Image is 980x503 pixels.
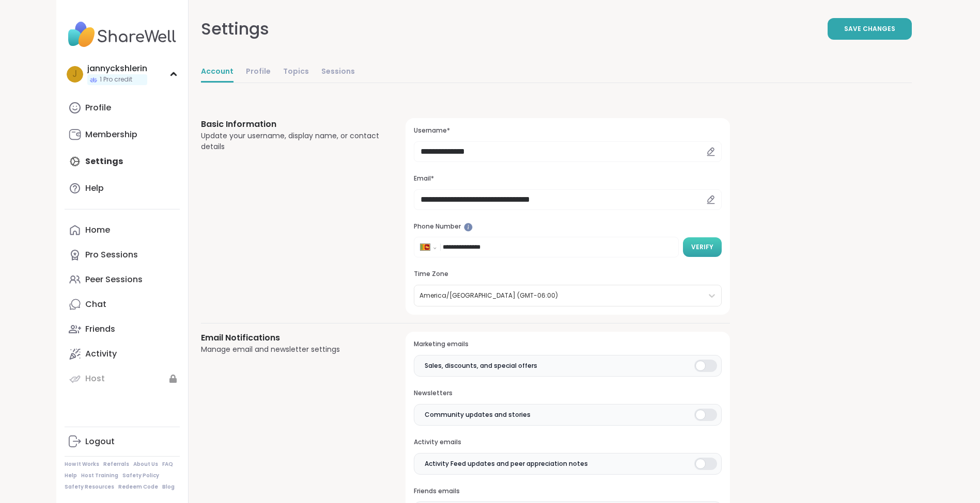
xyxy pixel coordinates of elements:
div: Pro Sessions [85,249,138,261]
h3: Email* [414,174,721,183]
div: Update your username, display name, or contact details [201,131,381,152]
a: Blog [162,483,175,491]
h3: Phone Number [414,222,721,231]
a: Topics [283,62,309,83]
a: Safety Resources [65,483,114,491]
a: Chat [65,292,180,317]
a: Help [65,176,180,201]
a: Safety Policy [122,472,159,479]
img: ShareWell Nav Logo [65,17,180,53]
span: Activity Feed updates and peer appreciation notes [425,459,588,468]
div: Logout [85,436,115,447]
a: Peer Sessions [65,267,180,292]
span: j [72,68,77,81]
span: Save Changes [844,24,895,34]
button: Verify [683,237,722,257]
a: Profile [246,62,271,83]
div: Peer Sessions [85,274,143,285]
a: Host Training [81,472,118,479]
a: FAQ [162,461,173,468]
a: Help [65,472,77,479]
iframe: Spotlight [464,223,473,232]
a: Account [201,62,234,83]
a: Profile [65,95,180,120]
a: Logout [65,429,180,454]
div: Friends [85,323,115,335]
a: About Us [133,461,158,468]
a: Redeem Code [118,483,158,491]
span: 1 Pro credit [100,75,132,84]
h3: Username* [414,126,721,135]
a: Referrals [103,461,129,468]
h3: Basic Information [201,118,381,131]
span: Community updates and stories [425,410,531,419]
a: Activity [65,342,180,366]
span: Sales, discounts, and special offers [425,361,537,370]
a: Home [65,218,180,242]
h3: Time Zone [414,270,721,279]
a: Host [65,366,180,391]
a: How It Works [65,461,99,468]
div: Chat [85,299,106,310]
div: jannyckshlerin [87,63,147,74]
div: Manage email and newsletter settings [201,344,381,355]
div: Home [85,224,110,236]
span: Verify [691,242,713,252]
h3: Friends emails [414,487,721,496]
a: Pro Sessions [65,242,180,267]
a: Membership [65,122,180,147]
h3: Activity emails [414,438,721,447]
div: Profile [85,102,111,113]
div: Help [85,183,104,194]
a: Friends [65,317,180,342]
div: Host [85,373,105,384]
h3: Marketing emails [414,340,721,349]
div: Membership [85,129,137,140]
a: Sessions [321,62,355,83]
div: Activity [85,348,117,360]
button: Save Changes [828,18,912,40]
h3: Email Notifications [201,332,381,344]
h3: Newsletters [414,389,721,398]
div: Settings [201,17,269,41]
